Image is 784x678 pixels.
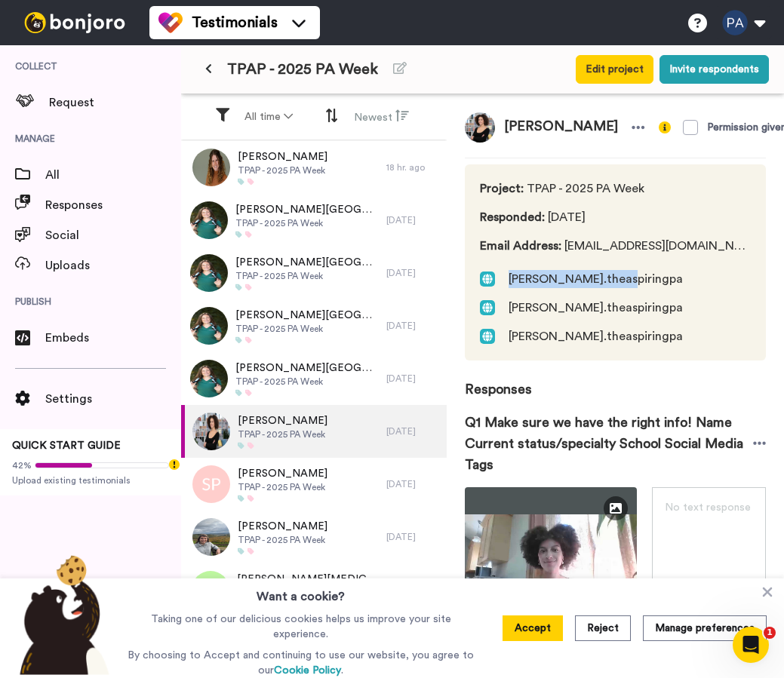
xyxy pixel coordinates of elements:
p: Taking one of our delicious cookies helps us improve your site experience. [124,612,478,642]
span: [PERSON_NAME].theaspiringpa [509,299,683,317]
span: [PERSON_NAME] [495,112,627,143]
span: [PERSON_NAME] [238,149,327,164]
div: [DATE] [386,320,439,332]
img: tm-color.svg [158,11,183,35]
span: Uploads [45,256,181,275]
span: TPAP - 2025 PA Week [238,164,327,176]
span: Q1 Make sure we have the right info! Name Current status/specialty School Social Media Tags [465,412,753,475]
span: [PERSON_NAME] [238,519,327,534]
span: TPAP - 2025 PA Week [235,217,379,229]
img: web.svg [480,329,495,344]
button: All time [235,103,302,130]
h3: Want a cookie? [257,578,345,606]
a: [PERSON_NAME][MEDICAL_DATA]TPAP - 2025 PA Week[DATE] [181,563,447,616]
img: info-yellow.svg [659,121,671,133]
span: [PERSON_NAME].theaspiringpa [509,270,683,288]
span: [PERSON_NAME].theaspiringpa [509,327,683,345]
a: [PERSON_NAME][GEOGRAPHIC_DATA][PERSON_NAME]TPAP - 2025 PA Week[DATE] [181,247,447,299]
div: [DATE] [386,267,439,279]
div: [DATE] [386,531,439,543]
img: web.svg [480,272,495,287]
iframe: Intercom live chat [733,627,769,663]
span: TPAP - 2025 PA Week [238,428,327,440]
span: Upload existing testimonials [12,474,169,486]
span: Responses [465,360,766,400]
img: f35ba85a-f249-483d-a9b7-65cd846d0d4f-thumbnail_full-1759778447.jpg [465,487,637,638]
span: TPAP - 2025 PA Week [238,534,327,546]
span: [DATE] [480,208,751,226]
img: df038018-c642-4fb7-8bef-09691266a70d.jpeg [465,112,495,143]
a: [PERSON_NAME][GEOGRAPHIC_DATA][PERSON_NAME]TPAP - 2025 PA Week[DATE] [181,194,447,247]
span: 1 [764,627,776,639]
span: TPAP - 2025 PA Week [235,323,379,335]
span: [PERSON_NAME][GEOGRAPHIC_DATA][PERSON_NAME] [235,360,379,376]
div: [DATE] [386,478,439,490]
img: 828edc24-11c2-482a-ae2f-31af0225efdc.jpeg [190,360,228,397]
img: 828edc24-11c2-482a-ae2f-31af0225efdc.jpeg [190,307,228,345]
img: mw.png [192,571,229,609]
span: Embeds [45,329,181,347]
button: Edit project [576,55,653,84]
span: Settings [45,390,181,408]
img: f506cbc6-c4d0-442b-baaa-d2f70513acdb.jpeg [192,518,230,556]
div: [DATE] [386,214,439,226]
span: 42% [12,459,32,471]
span: [PERSON_NAME][GEOGRAPHIC_DATA][PERSON_NAME] [235,255,379,270]
span: [PERSON_NAME][MEDICAL_DATA] [237,572,379,587]
span: Email Address : [480,240,561,252]
a: [PERSON_NAME]TPAP - 2025 PA Week18 hr. ago [181,141,447,194]
span: [PERSON_NAME][GEOGRAPHIC_DATA][PERSON_NAME] [235,202,379,217]
span: QUICK START GUIDE [12,440,121,451]
img: 828edc24-11c2-482a-ae2f-31af0225efdc.jpeg [190,254,228,292]
span: Project : [480,183,524,195]
span: TPAP - 2025 PA Week [235,376,379,388]
span: Social [45,226,181,244]
div: [DATE] [386,373,439,385]
img: 828edc24-11c2-482a-ae2f-31af0225efdc.jpeg [190,201,228,239]
img: df038018-c642-4fb7-8bef-09691266a70d.jpeg [192,413,230,450]
span: [PERSON_NAME] [238,466,327,481]
span: Responded : [480,211,545,223]
img: web.svg [480,300,495,315]
img: sp.png [192,465,230,503]
span: TPAP - 2025 PA Week [235,270,379,282]
button: Reject [575,615,631,641]
img: bear-with-cookie.png [6,554,118,675]
button: Invite respondents [659,55,769,84]
button: Manage preferences [643,615,767,641]
img: 8d37577f-f150-4295-8149-37672134a21e.jpeg [192,149,230,186]
a: [PERSON_NAME][GEOGRAPHIC_DATA][PERSON_NAME]TPAP - 2025 PA Week[DATE] [181,352,447,405]
button: Accept [503,615,563,641]
span: Request [49,94,181,112]
span: [EMAIL_ADDRESS][DOMAIN_NAME] [480,237,751,255]
span: TPAP - 2025 PA Week [227,59,378,80]
div: Tooltip anchor [168,458,181,471]
div: 18 hr. ago [386,161,439,173]
span: No text response [665,502,751,513]
p: By choosing to Accept and continuing to use our website, you agree to our . [124,648,478,678]
span: [PERSON_NAME][GEOGRAPHIC_DATA][PERSON_NAME] [235,308,379,323]
span: [PERSON_NAME] [238,413,327,428]
span: TPAP - 2025 PA Week [238,481,327,493]
span: All [45,166,181,184]
button: Newest [345,103,418,131]
span: Responses [45,196,181,214]
a: [PERSON_NAME]TPAP - 2025 PA Week[DATE] [181,458,447,511]
span: Testimonials [192,12,278,33]
a: [PERSON_NAME]TPAP - 2025 PA Week[DATE] [181,511,447,563]
a: Cookie Policy [274,665,341,676]
a: [PERSON_NAME][GEOGRAPHIC_DATA][PERSON_NAME]TPAP - 2025 PA Week[DATE] [181,299,447,352]
span: TPAP - 2025 PA Week [480,179,751,198]
a: [PERSON_NAME]TPAP - 2025 PA Week[DATE] [181,405,447,458]
div: [DATE] [386,425,439,437]
img: bj-logo-header-white.svg [18,12,131,33]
